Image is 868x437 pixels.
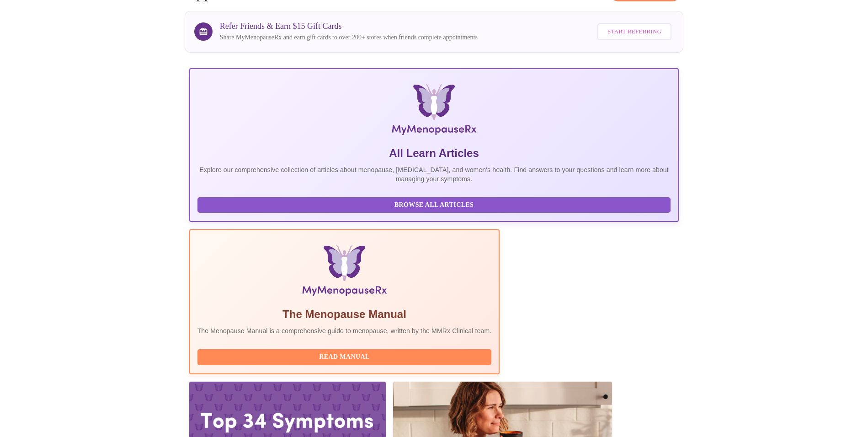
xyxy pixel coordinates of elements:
[244,245,445,300] img: Menopause Manual
[197,197,671,213] button: Browse All Articles
[220,33,478,42] p: Share MyMenopauseRx and earn gift cards to over 200+ stores when friends complete appointments
[207,200,662,211] span: Browse All Articles
[197,307,492,322] h5: The Menopause Manual
[597,23,671,40] button: Start Referring
[207,351,483,363] span: Read Manual
[197,165,671,183] p: Explore our comprehensive collection of articles about menopause, [MEDICAL_DATA], and women's hea...
[197,326,492,335] p: The Menopause Manual is a comprehensive guide to menopause, written by the MMRx Clinical team.
[197,349,492,365] button: Read Manual
[197,200,673,208] a: Browse All Articles
[220,22,478,31] h3: Refer Friends & Earn $15 Gift Cards
[197,146,671,161] h5: All Learn Articles
[595,19,674,45] a: Start Referring
[607,27,661,37] span: Start Referring
[271,84,597,139] img: MyMenopauseRx Logo
[197,352,494,360] a: Read Manual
